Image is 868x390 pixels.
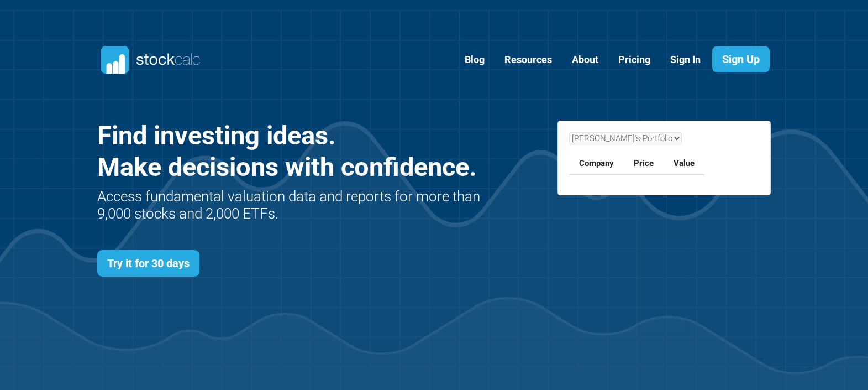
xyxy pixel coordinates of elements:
a: Sign Up [712,46,770,72]
a: Blog [456,46,493,74]
h1: Find investing ideas. Make decisions with confidence. [97,120,483,183]
a: Sign In [662,46,709,74]
a: About [564,46,607,74]
th: Company [569,153,624,175]
a: Try it for 30 days [97,250,199,277]
a: Pricing [610,46,659,74]
h2: Access fundamental valuation data and reports for more than 9,000 stocks and 2,000 ETFs. [97,188,483,222]
th: Value [664,153,704,175]
th: Price [624,153,664,175]
a: Resources [496,46,560,74]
